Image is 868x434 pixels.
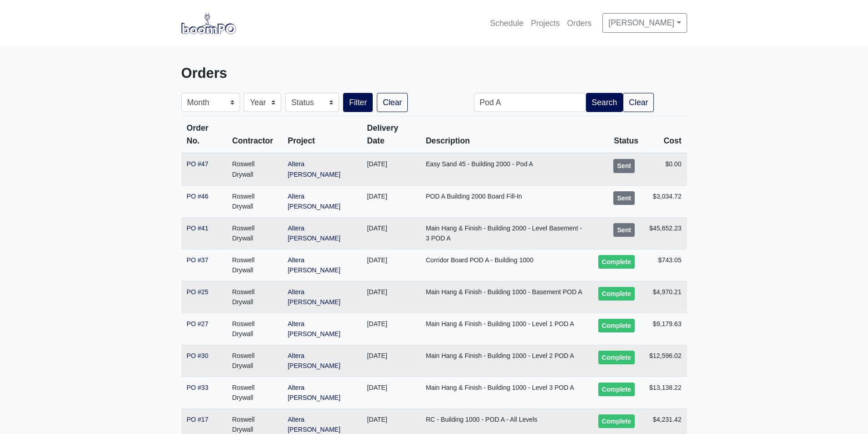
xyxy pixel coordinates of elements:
[362,185,421,217] td: [DATE]
[362,345,421,377] td: [DATE]
[288,320,340,338] a: Altera [PERSON_NAME]
[598,319,635,332] div: Complete
[362,217,421,249] td: [DATE]
[644,217,687,249] td: $45,652.23
[420,153,592,185] td: Easy Sand 45 - Building 2000 - Pod A
[613,223,635,237] div: Sent
[420,281,592,313] td: Main Hang & Finish - Building 1000 - Basement POD A
[288,352,340,370] a: Altera [PERSON_NAME]
[644,249,687,281] td: $743.05
[187,193,209,200] a: PO #46
[644,116,687,153] th: Cost
[598,414,635,428] div: Complete
[598,383,635,396] div: Complete
[644,377,687,408] td: $13,138.22
[362,313,421,345] td: [DATE]
[227,377,282,408] td: Roswell Drywall
[181,116,227,153] th: Order No.
[527,13,564,33] a: Projects
[187,225,209,232] a: PO #41
[187,160,209,168] a: PO #47
[623,93,654,112] a: Clear
[377,93,408,112] a: Clear
[644,281,687,313] td: $4,970.21
[474,93,586,112] input: Order Description
[227,249,282,281] td: Roswell Drywall
[282,116,361,153] th: Project
[187,352,209,359] a: PO #30
[227,153,282,185] td: Roswell Drywall
[593,116,644,153] th: Status
[420,116,592,153] th: Description
[187,320,209,327] a: PO #27
[420,345,592,377] td: Main Hang & Finish - Building 1000 - Level 2 POD A
[181,65,427,82] h3: Orders
[644,185,687,217] td: $3,034.72
[227,116,282,153] th: Contractor
[288,256,340,274] a: Altera [PERSON_NAME]
[644,313,687,345] td: $9,179.63
[288,288,340,306] a: Altera [PERSON_NAME]
[362,116,421,153] th: Delivery Date
[288,225,340,242] a: Altera [PERSON_NAME]
[362,153,421,185] td: [DATE]
[187,256,209,264] a: PO #37
[564,13,596,33] a: Orders
[227,217,282,249] td: Roswell Drywall
[420,217,592,249] td: Main Hang & Finish - Building 2000 - Level Basement - 3 POD A
[227,313,282,345] td: Roswell Drywall
[227,281,282,313] td: Roswell Drywall
[644,345,687,377] td: $12,596.02
[487,13,527,33] a: Schedule
[362,377,421,408] td: [DATE]
[420,185,592,217] td: POD A Building 2000 Board Fill-In
[598,351,635,364] div: Complete
[187,384,209,391] a: PO #33
[420,313,592,345] td: Main Hang & Finish - Building 1000 - Level 1 POD A
[613,159,635,173] div: Sent
[227,185,282,217] td: Roswell Drywall
[288,160,340,178] a: Altera [PERSON_NAME]
[613,191,635,205] div: Sent
[288,416,340,434] a: Altera [PERSON_NAME]
[644,153,687,185] td: $0.00
[187,288,209,296] a: PO #25
[598,255,635,269] div: Complete
[602,13,687,32] a: [PERSON_NAME]
[288,384,340,402] a: Altera [PERSON_NAME]
[227,345,282,377] td: Roswell Drywall
[420,249,592,281] td: Corridor Board POD A - Building 1000
[181,13,236,34] img: boomPO
[586,93,623,112] button: Search
[420,377,592,408] td: Main Hang & Finish - Building 1000 - Level 3 POD A
[343,93,373,112] button: Filter
[362,249,421,281] td: [DATE]
[598,287,635,301] div: Complete
[288,193,340,210] a: Altera [PERSON_NAME]
[187,416,209,423] a: PO #17
[362,281,421,313] td: [DATE]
